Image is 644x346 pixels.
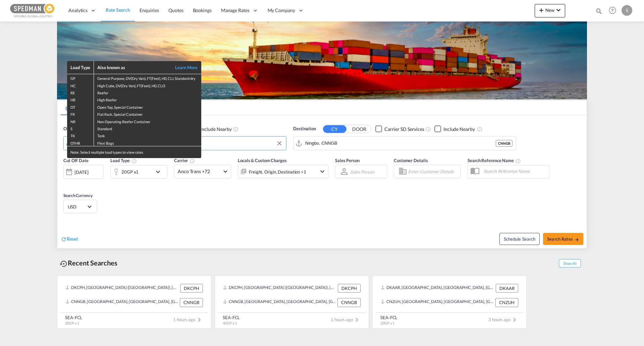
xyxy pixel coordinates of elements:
td: RE [67,89,94,96]
td: High Reefer [94,96,201,103]
td: Flexi Bags [94,139,201,146]
td: Tank [94,132,201,139]
td: Open Top, Special Container [94,103,201,110]
td: FR [67,110,94,117]
td: Flat Rack, Special Container [94,110,201,117]
td: Non Operating Reefer Container [94,117,201,125]
td: GP [67,74,94,82]
div: Note: Select multiple load types to view rates [67,146,201,158]
td: S [67,125,94,132]
td: HC [67,82,94,89]
td: HR [67,96,94,103]
a: Learn More [168,64,198,70]
td: OT [67,103,94,110]
td: NR [67,117,94,125]
td: Standard [94,125,201,132]
td: High Cube, DV(Dry Van), FT(Feet), H0, CLO [94,82,201,89]
td: Reefer [94,89,201,96]
div: Also known as [97,64,168,70]
th: Load Type [67,61,94,74]
td: General Purpose, DV(Dry Van), FT(Feet), H0, CLI, Standard dry [94,74,201,82]
td: OTHR [67,139,94,146]
td: TK [67,132,94,139]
